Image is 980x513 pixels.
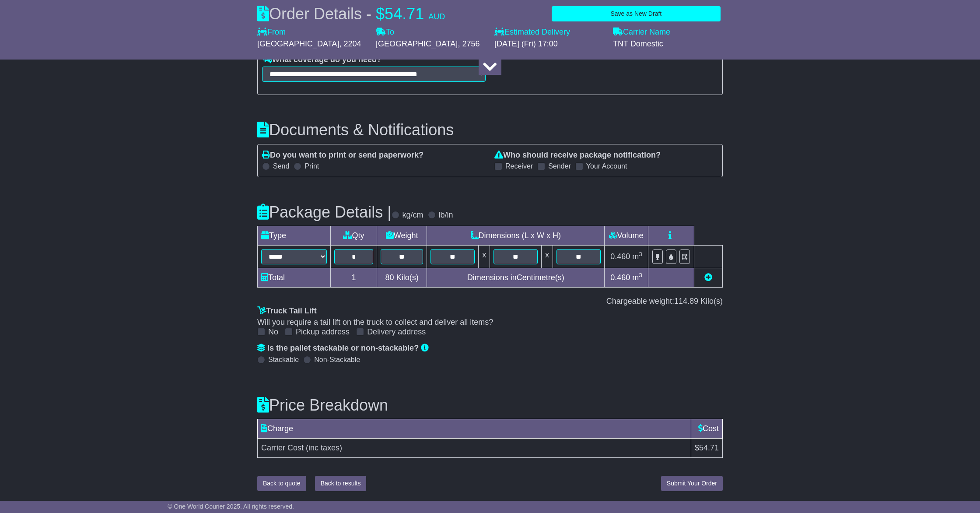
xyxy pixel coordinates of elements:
[296,327,350,337] label: Pickup address
[613,39,723,49] div: TNT Domestic
[168,503,294,510] span: © One World Courier 2025. All rights reserved.
[257,397,723,414] h3: Price Breakdown
[257,28,286,37] label: From
[385,273,394,282] span: 80
[402,211,423,220] label: kg/cm
[367,327,426,337] label: Delivery address
[258,419,691,439] td: Charge
[479,246,490,268] td: x
[691,419,722,439] td: Cost
[704,273,712,282] a: Add new item
[257,39,339,48] span: [GEOGRAPHIC_DATA]
[548,162,571,170] label: Sender
[257,318,723,327] div: Will you require a tail lift on the truck to collect and deliver all items?
[639,251,642,257] sup: 3
[505,162,533,170] label: Receiver
[667,480,717,487] span: Submit Your Order
[376,5,385,23] span: $
[257,121,723,139] h3: Documents & Notifications
[257,297,723,306] div: Chargeable weight: Kilo(s)
[552,6,721,21] button: Save as New Draft
[257,204,392,221] h3: Package Details |
[439,211,453,220] label: lb/in
[258,268,331,288] td: Total
[267,344,419,352] span: Is the pallet stackable or non-stackable?
[304,162,319,170] label: Print
[610,252,630,261] span: 0.460
[339,39,361,48] span: , 2204
[458,39,479,48] span: , 2756
[257,306,317,316] label: Truck Tail Lift
[604,226,648,246] td: Volume
[258,226,331,246] td: Type
[639,272,642,278] sup: 3
[494,39,604,49] div: [DATE] (Fri) 17:00
[377,226,427,246] td: Weight
[494,28,604,37] label: Estimated Delivery
[268,327,278,337] label: No
[661,476,723,491] button: Submit Your Order
[257,476,306,491] button: Back to quote
[632,273,642,282] span: m
[385,5,424,23] span: 54.71
[376,28,394,37] label: To
[331,226,377,246] td: Qty
[262,151,423,160] label: Do you want to print or send paperwork?
[695,443,719,452] span: $54.71
[427,268,605,288] td: Dimensions in Centimetre(s)
[632,252,642,261] span: m
[428,12,445,21] span: AUD
[268,355,299,364] label: Stackable
[610,273,630,282] span: 0.460
[257,4,445,23] div: Order Details -
[315,476,367,491] button: Back to results
[674,297,698,306] span: 114.89
[427,226,605,246] td: Dimensions (L x W x H)
[542,246,553,268] td: x
[314,355,360,364] label: Non-Stackable
[376,39,458,48] span: [GEOGRAPHIC_DATA]
[494,151,661,160] label: Who should receive package notification?
[331,268,377,288] td: 1
[613,28,670,37] label: Carrier Name
[586,162,627,170] label: Your Account
[273,162,289,170] label: Send
[261,443,304,452] span: Carrier Cost
[377,268,427,288] td: Kilo(s)
[306,443,342,452] span: (inc taxes)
